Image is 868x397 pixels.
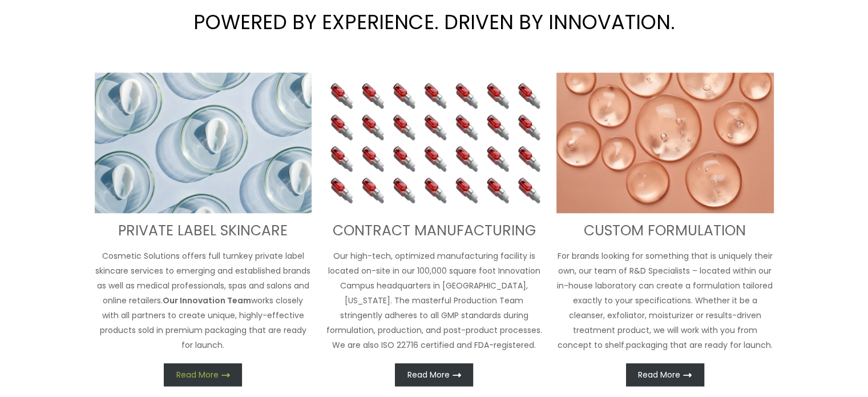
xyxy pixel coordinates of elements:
[626,363,704,386] a: Read More
[556,222,774,240] h3: CUSTOM FORMULATION
[556,248,774,352] p: For brands looking for something that is uniquely their own, our team of R&D Specialists – locate...
[325,248,543,352] p: Our high-tech, optimized manufacturing facility is located on-site in our 100,000 square foot Inn...
[556,73,774,213] img: Custom Formulation
[395,363,473,386] a: Read More
[638,371,680,379] span: Read More
[325,73,543,213] img: Contract Manufacturing
[95,248,312,352] p: Cosmetic Solutions offers full turnkey private label skincare services to emerging and establishe...
[95,222,312,240] h3: PRIVATE LABEL SKINCARE
[163,295,251,306] strong: Our Innovation Team
[325,222,543,240] h3: CONTRACT MANUFACTURING
[176,371,219,379] span: Read More
[407,371,450,379] span: Read More
[164,363,242,386] a: Read More
[95,73,312,213] img: turnkey private label skincare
